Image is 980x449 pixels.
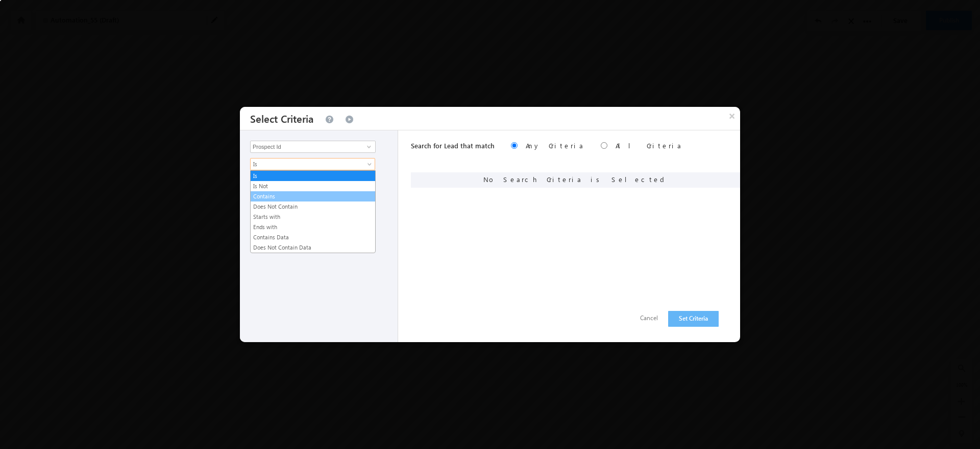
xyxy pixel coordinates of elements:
[251,160,361,169] span: Is
[250,170,376,253] ul: Is
[250,158,375,170] a: Is
[724,107,740,125] button: ×
[526,141,584,150] label: Any Criteria
[411,172,740,188] div: No Search Criteria is Selected
[250,107,313,130] h3: Select Criteria
[251,192,375,201] a: Contains
[251,222,375,232] a: Ends with
[411,141,495,150] span: Search for Lead that match
[251,243,375,252] a: Does Not Contain Data
[361,142,374,152] a: Show All Items
[251,171,375,181] a: Is
[250,141,376,153] input: Type to Search
[616,141,682,150] label: All Criteria
[251,182,375,191] a: Is Not
[251,212,375,221] a: Starts with
[251,233,375,242] a: Contains Data
[251,202,375,211] a: Does Not Contain
[668,311,719,327] button: Set Criteria
[630,311,668,326] button: Cancel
